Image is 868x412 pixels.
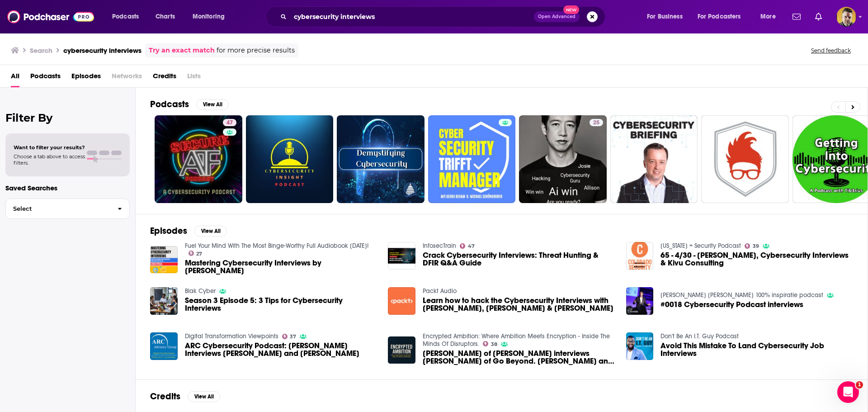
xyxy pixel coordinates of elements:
span: for more precise results [217,45,295,56]
a: Show notifications dropdown [811,9,826,24]
a: Podcasts [30,69,61,87]
img: Season 3 Episode 5: 3 Tips for Cybersecurity Interviews [150,287,178,315]
a: Season 3 Episode 5: 3 Tips for Cybersecurity Interviews [185,297,377,312]
button: open menu [754,9,787,24]
a: Episodes [71,69,101,87]
span: Charts [156,10,175,23]
h2: Credits [150,391,180,402]
a: Show notifications dropdown [789,9,804,24]
a: Encrypted Ambition: Where Ambition Meets Encryption - Inside The Minds Of Disruptors. [423,332,610,348]
a: EpisodesView All [150,225,227,237]
span: Lists [187,69,201,87]
a: Packt Audio [423,287,457,295]
button: View All [188,391,220,402]
span: [PERSON_NAME] of [PERSON_NAME] interviews [PERSON_NAME] of Go Beyond. [PERSON_NAME] and the Go Be... [423,350,615,365]
iframe: Intercom live chat [837,381,859,403]
button: Select [5,199,130,219]
a: Erik Jan Koedijk 100% inspiratie podcast [660,291,823,299]
span: New [563,5,580,14]
button: Show profile menu [836,7,856,27]
span: Podcasts [112,10,139,23]
input: Search podcasts, credits, & more... [290,9,534,24]
img: Crack Cybersecurity Interviews: Threat Hunting & DFIR Q&A Guide [388,242,415,270]
a: CreditsView All [150,391,220,402]
span: 38 [491,342,497,346]
p: Saved Searches [5,184,130,192]
span: Learn how to hack the Cybersecurity Interviews with [PERSON_NAME], [PERSON_NAME] & [PERSON_NAME] [423,297,615,312]
span: 25 [593,118,599,128]
a: Fuel Your Mind With The Most Binge-Worthy Full Audiobook Today! [185,242,368,250]
span: 47 [468,244,475,248]
a: Avoid This Mistake To Land Cybersecurity Job Interviews [660,342,853,357]
a: Digital Transformation Viewpoints [185,332,278,340]
a: 65 - 4/30 - Douglas Brush, Cybersecurity Interviews & Kivu Consulting [660,251,853,267]
span: Choose a tab above to access filters. [14,153,85,166]
button: open menu [641,9,694,24]
a: 38 [483,341,497,346]
span: ARC Cybersecurity Podcast: [PERSON_NAME] Interviews [PERSON_NAME] and [PERSON_NAME] [185,342,377,357]
span: Monitoring [193,10,225,23]
a: PodcastsView All [150,99,229,110]
span: 65 - 4/30 - [PERSON_NAME], Cybersecurity Interviews & Kivu Consulting [660,251,853,267]
a: Craig Petronella of Petronella Cybersecurity interviews Greg Sloan of Go Beyond. Greg and the Go ... [423,350,615,365]
button: View All [196,99,229,110]
a: All [11,69,19,87]
a: 25 [590,119,603,126]
a: 39 [745,243,759,249]
img: Mastering Cybersecurity Interviews by Taimur Ijlal [150,246,178,274]
img: 65 - 4/30 - Douglas Brush, Cybersecurity Interviews & Kivu Consulting [626,242,654,270]
span: Networks [112,69,142,87]
a: 37 [282,334,297,339]
a: 25 [519,115,607,203]
button: open menu [692,9,754,24]
button: Open AdvancedNew [534,11,580,22]
h3: Search [30,46,52,55]
span: 39 [753,244,759,248]
span: Logged in as JohnMoore [836,7,856,27]
a: 47 [155,115,242,203]
a: 27 [189,251,203,256]
button: open menu [186,9,236,24]
a: Mastering Cybersecurity Interviews by Taimur Ijlal [185,259,377,275]
a: Don't Be An I.T. Guy Podcast [660,332,739,340]
img: Podchaser - Follow, Share and Rate Podcasts [7,8,94,25]
a: Credits [153,69,176,87]
h2: Filter By [5,111,130,124]
img: ARC Cybersecurity Podcast: Sid Snitkin Interviews Radiflow and ServiceNow [150,332,178,360]
span: 1 [856,381,863,388]
a: Avoid This Mistake To Land Cybersecurity Job Interviews [626,332,654,360]
a: Blak Cyber [185,287,216,295]
span: 37 [290,335,296,339]
button: Send feedback [808,47,854,54]
span: Want to filter your results? [14,144,85,151]
h2: Podcasts [150,99,189,110]
button: open menu [106,9,151,24]
a: #0018 Cybersecurity Podcast interviews [660,301,803,308]
img: #0018 Cybersecurity Podcast interviews [626,287,654,315]
img: Craig Petronella of Petronella Cybersecurity interviews Greg Sloan of Go Beyond. Greg and the Go ... [388,336,415,364]
img: Learn how to hack the Cybersecurity Interviews with Ken Underhill, Tia Hopkins & Christophe Foulon [388,287,415,315]
div: Search podcasts, credits, & more... [274,6,614,27]
a: Crack Cybersecurity Interviews: Threat Hunting & DFIR Q&A Guide [423,251,615,267]
a: 47 [223,119,236,126]
span: For Business [647,10,683,23]
h2: Episodes [150,225,187,237]
button: View All [194,226,227,237]
img: User Profile [836,7,856,27]
a: ARC Cybersecurity Podcast: Sid Snitkin Interviews Radiflow and ServiceNow [185,342,377,357]
span: Open Advanced [538,14,576,19]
